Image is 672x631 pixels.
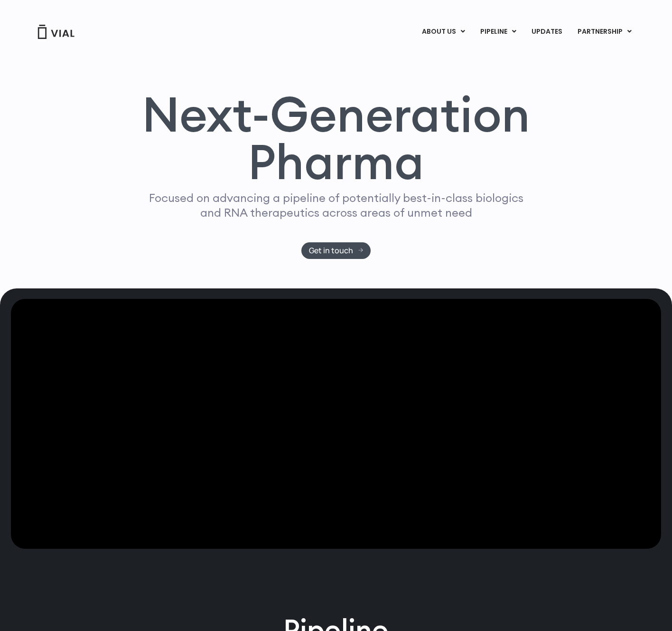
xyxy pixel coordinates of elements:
span: Get in touch [309,247,353,254]
a: PARTNERSHIPMenu Toggle [570,24,639,40]
a: UPDATES [524,24,569,40]
a: ABOUT USMenu Toggle [414,24,472,40]
a: Get in touch [301,242,371,259]
p: Focused on advancing a pipeline of potentially best-in-class biologics and RNA therapeutics acros... [145,191,527,220]
a: PIPELINEMenu Toggle [473,24,523,40]
img: Vial Logo [37,25,75,39]
h1: Next-Generation Pharma [131,90,541,186]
